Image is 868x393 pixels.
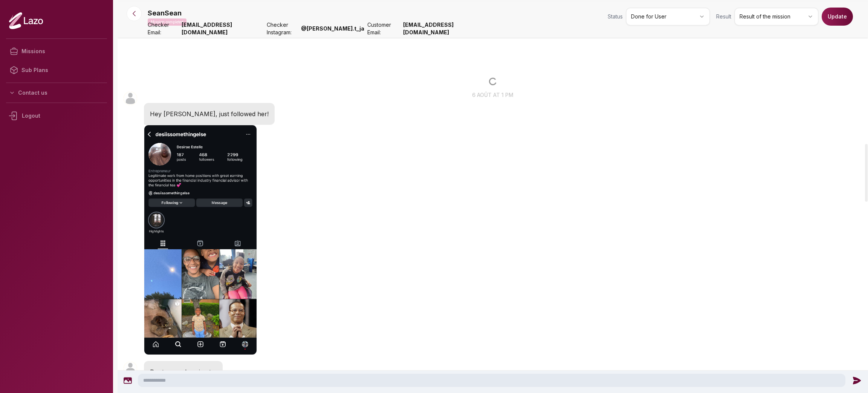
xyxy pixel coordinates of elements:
[301,25,364,32] strong: @ [PERSON_NAME].t_ja
[150,367,217,377] p: Dont worry bro, i got u
[267,21,298,36] span: Checker Instagram:
[124,362,137,375] img: User avatar
[182,21,264,36] strong: [EMAIL_ADDRESS][DOMAIN_NAME]
[6,61,107,80] a: Sub Plans
[608,13,623,20] span: Status
[367,21,400,36] span: Customer Email:
[148,18,186,26] p: Mission completed
[148,21,179,36] span: Checker Email:
[403,21,485,36] strong: [EMAIL_ADDRESS][DOMAIN_NAME]
[6,106,107,126] div: Logout
[716,13,731,20] span: Result
[118,91,868,99] p: 6 août at 1 pm
[6,42,107,61] a: Missions
[148,8,182,18] p: SeanSean
[822,8,853,26] button: Update
[150,109,269,119] p: Hey [PERSON_NAME], just followed her!
[6,86,107,100] button: Contact us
